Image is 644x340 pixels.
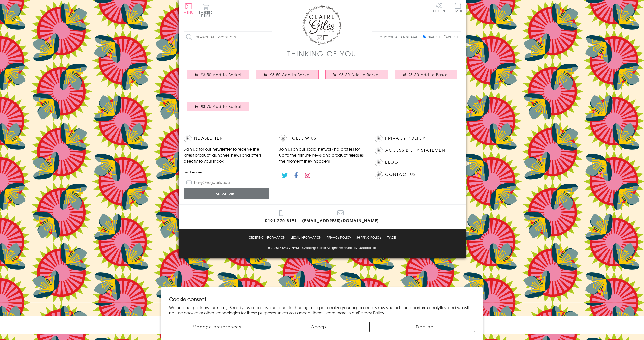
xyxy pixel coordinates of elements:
[339,72,380,77] span: £3.50 Add to Basket
[375,322,475,332] button: Decline
[302,5,342,45] img: Claire Giles Greetings Cards
[279,135,365,142] h2: Follow Us
[287,48,357,59] h1: Thinking of You
[184,10,194,15] span: Menu
[201,10,213,18] span: 0 items
[385,159,398,166] a: Blog
[187,102,249,111] button: £3.75 Add to Basket
[391,66,461,88] a: Sympathy, Sorry, Thinking of you Card, Flowers, Sorry £3.50 Add to Basket
[327,245,353,250] span: All rights reserved.
[184,98,253,119] a: General Card Card, Telephone, Just to Say, Embellished with a colourful tassel £3.75 Add to Basket
[358,310,384,316] a: Privacy Policy
[356,234,381,240] a: Shipping Policy
[187,70,249,79] button: £3.50 Add to Basket
[395,70,457,79] button: £3.50 Add to Basket
[354,245,376,251] a: by Blueocto Ltd
[267,32,272,43] input: Search
[201,104,242,109] span: £3.75 Add to Basket
[184,177,269,188] input: harry@hogwarts.edu
[380,35,422,39] p: Choose a language:
[322,66,391,88] a: Sympathy, Sorry, Thinking of you Card, Heart, fabric butterfly Embellished £3.50 Add to Basket
[270,72,311,77] span: £3.50 Add to Basket
[193,324,241,330] span: Manage preferences
[408,72,449,77] span: £3.50 Add to Basket
[385,135,425,142] a: Privacy Policy
[184,32,272,43] input: Search all products
[302,210,379,224] a: [EMAIL_ADDRESS][DOMAIN_NAME]
[387,234,396,240] a: Trade
[270,322,370,332] button: Accept
[256,70,319,79] button: £3.50 Add to Basket
[184,3,194,14] button: Menu
[169,295,475,303] h2: Cookie consent
[184,188,269,199] input: Subscribe
[184,245,461,250] p: © 2025 .
[279,146,365,164] p: Join us on our social networking profiles for up to the minute news and product releases the mome...
[423,35,426,38] input: English
[385,147,448,154] a: Accessibility Statement
[169,322,264,332] button: Manage preferences
[253,66,322,88] a: Sympathy, Sorry, Thinking of you Card, Fern Flowers, Thoughts & Prayers £3.50 Add to Basket
[169,305,475,315] p: We and our partners, including Shopify, use cookies and other technologies to personalize your ex...
[201,72,242,77] span: £3.50 Add to Basket
[265,210,297,224] a: 0191 270 8191
[385,171,416,178] a: Contact Us
[291,234,321,240] a: Legal Information
[249,234,285,240] a: Ordering Information
[184,135,269,142] h2: Newsletter
[423,35,442,39] label: English
[184,170,269,174] label: Email Address
[433,3,445,12] a: Log In
[325,70,388,79] button: £3.50 Add to Basket
[184,146,269,164] p: Sign up for our newsletter to receive the latest product launches, news and offers directly to yo...
[444,35,447,38] input: Welsh
[327,234,351,240] a: Privacy Policy
[452,3,463,13] a: Trade
[452,3,463,12] span: Trade
[278,245,326,251] a: [PERSON_NAME] Greetings Cards
[444,35,458,39] label: Welsh
[199,4,213,17] button: Basket0 items
[184,66,253,88] a: Sympathy, Sorry, Thinking of you Card, Blue Star, Embellished with a padded star £3.50 Add to Basket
